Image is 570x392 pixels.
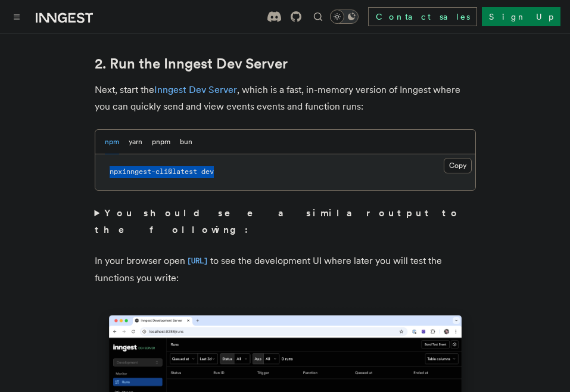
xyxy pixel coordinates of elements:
a: Sign Up [482,7,560,26]
button: npm [105,130,119,154]
a: [URL] [185,255,210,266]
a: 2. Run the Inngest Dev Server [95,55,288,72]
a: Inngest Dev Server [154,84,237,95]
strong: You should see a similar output to the following: [95,207,461,235]
p: Next, start the , which is a fast, in-memory version of Inngest where you can quickly send and vi... [95,82,476,115]
button: Copy [444,158,472,173]
button: pnpm [152,130,170,154]
summary: You should see a similar output to the following: [95,205,476,238]
button: Toggle navigation [10,10,24,24]
button: bun [180,130,192,154]
span: inngest-cli@latest [122,167,197,176]
p: In your browser open to see the development UI where later you will test the functions you write: [95,253,476,287]
button: Find something... [311,10,325,24]
button: yarn [129,130,142,154]
code: [URL] [185,256,210,266]
span: dev [201,167,214,176]
button: Toggle dark mode [330,10,359,24]
a: Contact sales [368,7,477,26]
span: npx [110,167,122,176]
